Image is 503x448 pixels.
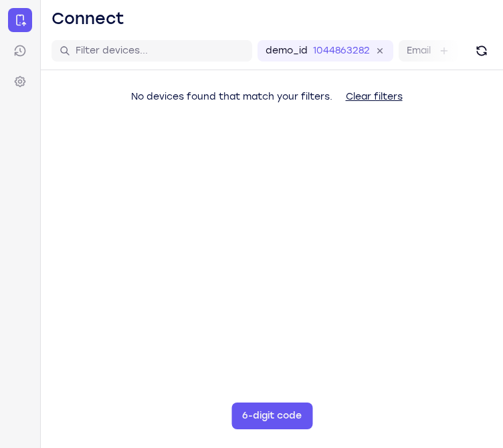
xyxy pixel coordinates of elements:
[8,70,32,94] a: Settings
[231,403,312,429] button: 6-digit code
[76,44,244,58] input: Filter devices...
[52,8,124,29] h1: Connect
[471,40,492,62] button: Refresh
[266,44,308,58] label: demo_id
[335,84,413,110] button: Clear filters
[131,91,332,102] span: No devices found that match your filters.
[8,8,32,32] a: Connect
[407,44,431,58] label: Email
[8,39,32,63] a: Sessions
